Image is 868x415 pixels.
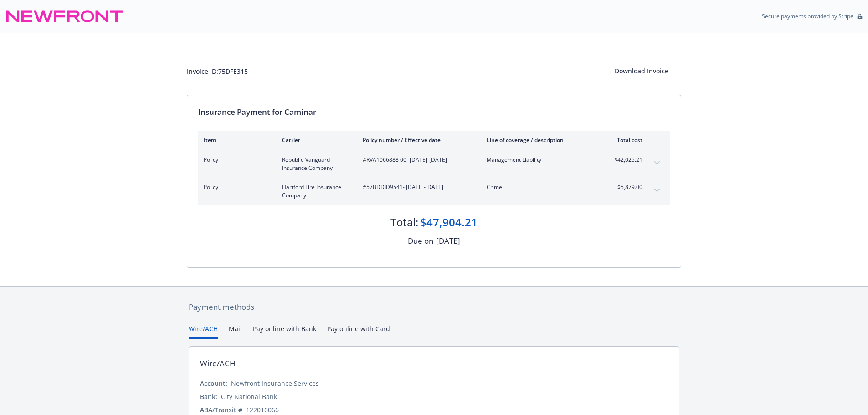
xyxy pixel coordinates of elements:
div: Newfront Insurance Services [231,379,319,388]
button: Pay online with Bank [253,324,316,339]
span: Policy [204,156,267,164]
span: Management Liability [487,156,594,164]
div: 122016066 [246,405,279,415]
div: ABA/Transit # [200,405,242,415]
div: City National Bank [221,392,277,401]
span: Republic-Vanguard Insurance Company [282,156,348,172]
span: Crime [487,183,594,191]
div: Insurance Payment for Caminar [198,106,670,118]
span: Hartford Fire Insurance Company [282,183,348,200]
span: #RVA1066888 00 - [DATE]-[DATE] [363,156,472,164]
button: Download Invoice [601,62,681,80]
div: Due on [408,235,433,247]
span: Policy [204,183,267,191]
div: Policy number / Effective date [363,136,472,144]
button: Mail [229,324,242,339]
div: Carrier [282,136,348,144]
div: Total cost [608,136,642,144]
button: expand content [650,156,664,170]
div: Line of coverage / description [487,136,594,144]
button: expand content [650,183,664,198]
div: $47,904.21 [420,215,478,230]
div: Wire/ACH [200,358,236,369]
div: Payment methods [189,301,679,313]
p: Secure payments provided by Stripe [762,12,853,20]
div: Download Invoice [601,62,681,80]
span: $5,879.00 [608,183,642,191]
div: Bank: [200,392,217,401]
div: PolicyHartford Fire Insurance Company#57BDDID9541- [DATE]-[DATE]Crime$5,879.00expand content [198,178,670,205]
div: PolicyRepublic-Vanguard Insurance Company#RVA1066888 00- [DATE]-[DATE]Management Liability$42,025... [198,150,670,178]
span: #57BDDID9541 - [DATE]-[DATE] [363,183,472,191]
div: Item [204,136,267,144]
div: Invoice ID: 75DFE315 [187,67,248,76]
div: Total: [390,215,418,230]
div: Account: [200,379,227,388]
button: Pay online with Card [327,324,390,339]
div: [DATE] [436,235,460,247]
button: Wire/ACH [189,324,218,339]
